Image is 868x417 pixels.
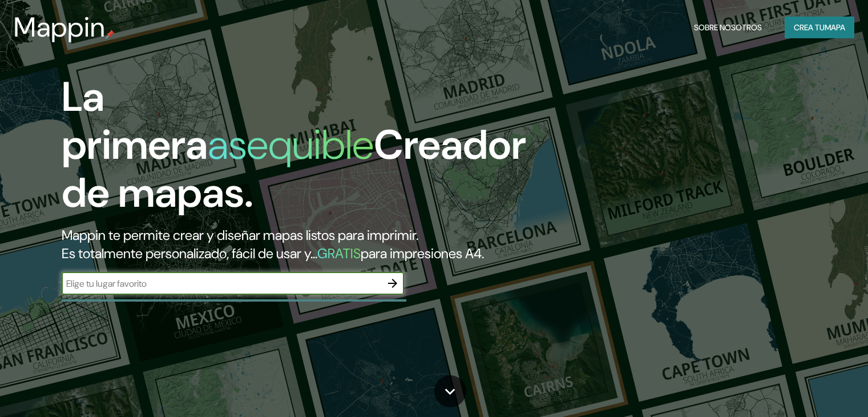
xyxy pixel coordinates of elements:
[694,22,762,33] font: Sobre nosotros
[317,244,361,262] font: GRATIS
[361,244,484,262] font: para impresiones A4.
[14,9,106,45] font: Mappin
[689,17,766,38] button: Sobre nosotros
[62,118,526,219] font: Creador de mapas.
[208,118,374,171] font: asequible
[62,277,381,290] input: Elige tu lugar favorito
[62,226,418,244] font: Mappin te permite crear y diseñar mapas listos para imprimir.
[794,22,825,33] font: Crea tu
[62,70,208,171] font: La primera
[106,30,115,39] img: pin de mapeo
[62,244,317,262] font: Es totalmente personalizado, fácil de usar y...
[785,17,854,38] button: Crea tumapa
[825,22,845,33] font: mapa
